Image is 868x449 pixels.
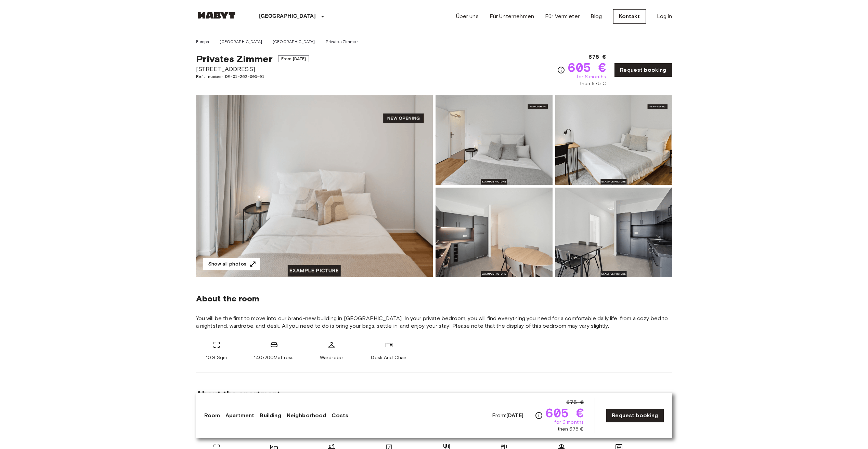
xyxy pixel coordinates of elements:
span: About the apartment [196,389,281,399]
a: Für Unternehmen [490,12,534,21]
a: Kontakt [613,9,646,24]
a: Request booking [614,63,672,77]
a: Neighborhood [287,411,326,420]
a: Apartment [225,411,254,420]
a: Für Vermieter [545,12,580,21]
span: for 6 months [576,73,606,80]
span: for 6 months [554,419,584,426]
a: Über uns [456,12,479,21]
a: [GEOGRAPHIC_DATA] [220,39,262,45]
a: Room [204,411,220,420]
a: Privates Zimmer [326,39,358,45]
a: Europa [196,39,209,45]
span: Desk And Chair [371,354,406,361]
p: [GEOGRAPHIC_DATA] [259,12,316,21]
span: then 675 € [580,80,606,87]
img: Picture of unit DE-01-262-003-01 [436,188,553,277]
a: Costs [332,411,348,420]
svg: Check cost overview for full price breakdown. Please note that discounts apply to new joiners onl... [557,66,565,74]
span: 675 € [566,398,584,407]
span: About the room [196,294,672,304]
span: Wardrobe [320,354,343,361]
img: Picture of unit DE-01-262-003-01 [555,95,672,185]
img: Habyt [196,12,237,19]
span: 140x200Mattress [254,354,294,361]
a: [GEOGRAPHIC_DATA] [273,39,315,45]
b: [DATE] [506,412,524,419]
svg: Check cost overview for full price breakdown. Please note that discounts apply to new joiners onl... [535,411,543,420]
span: 675 € [588,53,606,61]
img: Picture of unit DE-01-262-003-01 [555,188,672,277]
a: Log in [657,12,672,21]
a: Building [260,411,281,420]
span: From [DATE] [278,55,309,62]
span: [STREET_ADDRESS] [196,65,309,73]
span: Ref. number DE-01-262-003-01 [196,73,309,80]
span: 10.9 Sqm [206,354,227,361]
img: Marketing picture of unit DE-01-262-003-01 [196,95,433,277]
span: 605 € [568,61,606,73]
span: then 675 € [558,426,584,433]
img: Picture of unit DE-01-262-003-01 [436,95,553,185]
span: You will be the first to move into our brand-new building in [GEOGRAPHIC_DATA]. In your private b... [196,315,672,330]
a: Request booking [606,408,664,423]
span: Privates Zimmer [196,53,273,65]
a: Blog [591,12,602,21]
span: 605 € [546,407,584,419]
button: Show all photos [203,258,260,271]
span: From: [492,412,524,419]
